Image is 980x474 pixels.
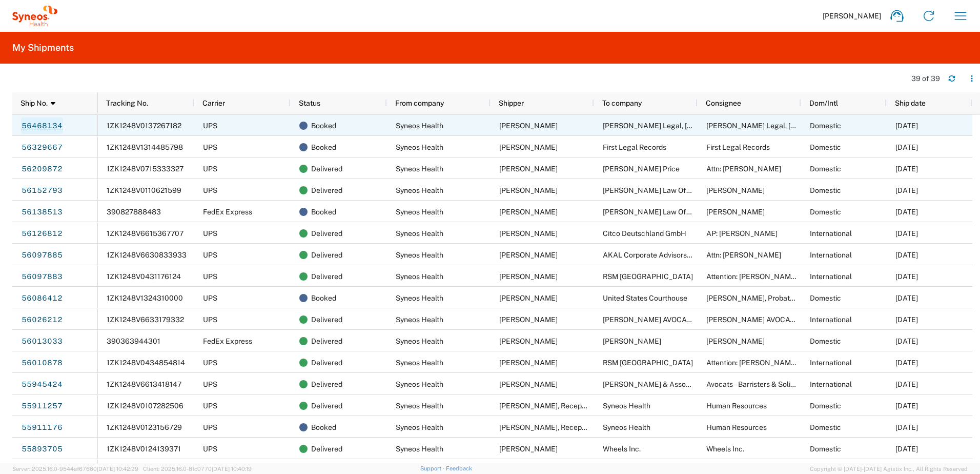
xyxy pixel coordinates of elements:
[396,251,443,259] span: Syneos Health
[106,99,148,107] span: Tracking No.
[895,294,918,302] span: 07/02/2025
[107,272,181,281] span: 1ZK1248V0431176124
[21,290,63,306] a: 56086412
[311,158,342,180] span: Delivered
[603,208,699,216] span: Walters Law Office
[895,99,926,107] span: Ship date
[810,122,841,130] span: Domestic
[21,139,63,155] a: 56329667
[203,445,217,453] span: UPS
[602,99,642,107] span: To company
[603,122,758,130] span: Richard Cellar Legal, PA
[809,99,838,107] span: Dom/Intl
[202,99,225,107] span: Carrier
[706,294,822,302] span: Julianna Ferguson, Probation Office
[203,272,217,281] span: UPS
[895,445,918,453] span: 06/17/2025
[107,337,160,345] span: 390363944301
[810,186,841,194] span: Domestic
[706,165,781,173] span: Attn: Joseph Maddaloni
[810,229,852,238] span: International
[895,337,918,345] span: 06/25/2025
[311,330,342,352] span: Delivered
[396,229,443,238] span: Syneos Health
[895,229,918,238] span: 07/08/2025
[810,445,841,453] span: Domestic
[203,251,217,259] span: UPS
[21,99,48,107] span: Ship No.
[810,359,852,367] span: International
[706,99,741,107] span: Consignee
[203,402,217,410] span: UPS
[895,208,918,216] span: 07/15/2025
[810,337,841,345] span: Domestic
[21,247,63,263] a: 56097885
[499,423,594,431] span: Lena Poulard, Reception
[810,272,852,281] span: International
[12,42,74,54] h2: My Shipments
[603,380,706,388] span: Orenstein & Associates
[396,445,443,453] span: Syneos Health
[299,99,320,107] span: Status
[21,204,63,220] a: 56138513
[311,395,342,417] span: Delivered
[446,465,472,471] a: Feedback
[311,266,342,287] span: Delivered
[311,115,336,136] span: Booked
[203,294,217,302] span: UPS
[810,208,841,216] span: Domestic
[706,272,798,281] span: Attention: Izham Hanafi
[895,359,918,367] span: 06/25/2025
[706,122,862,130] span: Richard Cellar Legal, PA
[21,354,63,371] a: 56010878
[603,315,711,324] span: BLANCHARD AVOCATS INC.
[603,337,661,345] span: Adrian Garcia
[203,122,217,130] span: UPS
[311,438,342,460] span: Delivered
[603,143,666,151] span: First Legal Records
[12,466,138,472] span: Server: 2025.16.0-9544af67660
[203,165,217,173] span: UPS
[311,352,342,373] span: Delivered
[21,333,63,349] a: 56013033
[311,287,336,309] span: Booked
[706,251,781,259] span: Attn: Ms. Siew
[706,186,765,194] span: Jonathan Walters
[97,466,138,472] span: [DATE] 10:42:29
[499,294,558,302] span: Melissa Hill
[395,99,444,107] span: From company
[21,182,63,199] a: 56152793
[603,294,687,302] span: United States Courthouse
[499,402,594,410] span: Lana Poulard, Reception
[706,380,809,388] span: Avocats – Barristers & Solicitors
[396,315,443,324] span: Syneos Health
[810,251,852,259] span: International
[706,315,814,324] span: BLANCHARD AVOCATS INC.
[810,402,841,410] span: Domestic
[396,402,443,410] span: Syneos Health
[499,337,558,345] span: Melissa Hill
[107,423,182,431] span: 1ZK1248V0123156729
[21,268,63,285] a: 56097883
[499,229,558,238] span: Melissa Hill
[706,229,778,238] span: AP: Kseniya Cheshyk
[311,309,342,330] span: Delivered
[311,417,336,438] span: Booked
[499,380,558,388] span: Melissa Hill
[21,161,63,177] a: 56209872
[311,373,342,395] span: Delivered
[107,315,184,324] span: 1ZK1248V6633179332
[603,445,641,453] span: Wheels Inc.
[706,445,744,453] span: Wheels Inc.
[499,186,558,194] span: Melissa Hill
[203,337,252,345] span: FedEx Express
[895,143,918,151] span: 07/29/2025
[895,272,918,281] span: 07/03/2025
[396,272,443,281] span: Syneos Health
[706,143,770,151] span: First Legal Records
[311,201,336,223] span: Booked
[21,117,63,134] a: 56468134
[143,466,252,472] span: Client: 2025.16.0-8fc0770
[420,465,446,471] a: Support
[396,380,443,388] span: Syneos Health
